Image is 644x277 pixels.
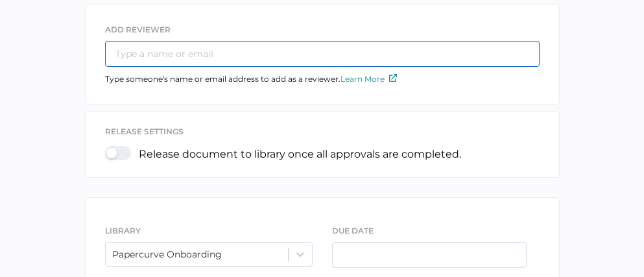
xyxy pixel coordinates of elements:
span: Type someone's name or email address to add as a reviewer. [105,74,397,84]
p: Release document to library once all approvals are completed. [139,148,461,160]
input: Type a name or email [105,41,540,67]
img: external-link-icon.7ec190a1.svg [389,74,397,82]
span: LIBRARY [105,226,141,235]
a: Learn More [340,74,397,84]
span: ADD REVIEWER [105,25,171,34]
div: Papercurve Onboarding [112,248,222,260]
span: DUE DATE [332,226,374,235]
span: release settings [105,126,184,136]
